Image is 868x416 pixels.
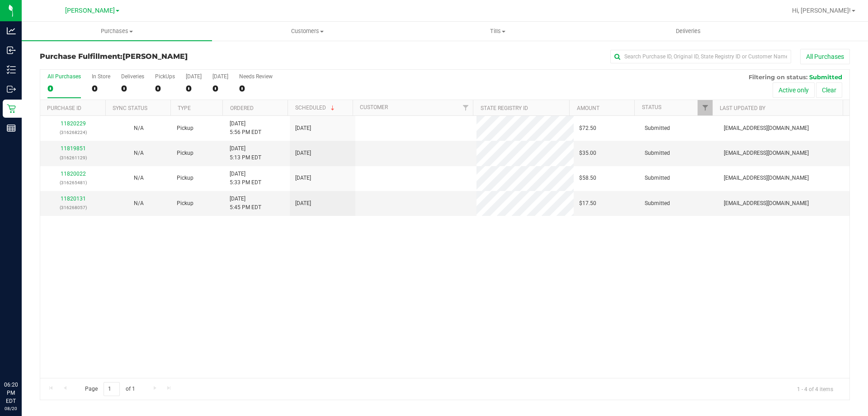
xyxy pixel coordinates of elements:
span: Pickup [177,124,193,133]
div: PickUps [155,73,175,80]
span: Purchases [22,27,212,35]
div: 0 [212,83,228,94]
span: [DATE] 5:33 PM EDT [230,170,261,187]
span: [DATE] 5:56 PM EDT [230,120,261,137]
span: [DATE] 5:45 PM EDT [230,195,261,212]
span: Submitted [809,73,842,81]
div: 0 [155,83,175,94]
div: Needs Review [239,73,273,80]
span: Customers [212,27,402,35]
inline-svg: Inventory [7,65,16,74]
span: [EMAIL_ADDRESS][DOMAIN_NAME] [724,124,809,133]
a: State Registry ID [481,105,528,111]
input: Search Purchase ID, Original ID, State Registry ID or Customer Name... [610,50,791,63]
a: Ordered [230,105,254,111]
a: Status [642,104,661,110]
a: Type [178,105,191,111]
a: Tills [402,22,593,41]
div: 0 [121,83,144,94]
p: 08/20 [4,405,18,412]
span: Hi, [PERSON_NAME]! [792,7,851,14]
span: Pickup [177,199,193,208]
inline-svg: Retail [7,104,16,113]
p: (316268057) [46,203,100,212]
button: All Purchases [800,49,850,64]
span: Not Applicable [134,150,144,156]
iframe: Resource center [9,344,36,371]
p: (316268224) [46,128,100,137]
span: Not Applicable [134,200,144,206]
span: [PERSON_NAME] [65,7,115,14]
a: Scheduled [295,105,336,111]
button: N/A [134,199,144,208]
span: $72.50 [579,124,596,133]
a: Amount [577,105,599,111]
span: [DATE] [295,199,311,208]
span: Submitted [645,149,670,158]
span: $58.50 [579,174,596,182]
span: [DATE] [295,174,311,182]
span: [DATE] [295,149,311,158]
p: 06:20 PM EDT [4,381,18,405]
div: [DATE] [212,73,228,80]
span: [DATE] 5:13 PM EDT [230,144,261,162]
a: Purchase ID [47,105,81,111]
span: [EMAIL_ADDRESS][DOMAIN_NAME] [724,149,809,158]
a: 11820131 [61,196,86,202]
button: N/A [134,124,144,133]
span: [DATE] [295,124,311,133]
span: Not Applicable [134,125,144,131]
button: N/A [134,149,144,158]
div: All Purchases [47,73,81,80]
button: Active only [773,82,815,98]
a: Deliveries [593,22,783,41]
div: [DATE] [186,73,202,80]
inline-svg: Outbound [7,85,16,94]
a: Customers [212,22,402,41]
a: Filter [458,100,473,115]
span: Submitted [645,124,670,133]
span: $17.50 [579,199,596,208]
span: $35.00 [579,149,596,158]
button: Clear [816,82,842,98]
a: 11820229 [61,120,86,127]
p: (316261129) [46,153,100,162]
inline-svg: Analytics [7,26,16,35]
span: Tills [403,27,592,35]
div: 0 [47,83,81,94]
span: Not Applicable [134,175,144,181]
span: Deliveries [664,27,713,35]
a: Filter [698,100,712,115]
inline-svg: Reports [7,124,16,133]
div: Deliveries [121,73,144,80]
span: Pickup [177,174,193,182]
span: Pickup [177,149,193,158]
button: N/A [134,174,144,182]
span: Page of 1 [77,382,142,396]
h3: Purchase Fulfillment: [40,53,310,61]
div: 0 [186,83,202,94]
a: 11819851 [61,145,86,152]
a: Last Updated By [720,105,765,111]
div: 0 [239,83,273,94]
a: Purchases [22,22,212,41]
inline-svg: Inbound [7,46,16,55]
a: 11820022 [61,171,86,177]
span: Submitted [645,174,670,182]
span: [EMAIL_ADDRESS][DOMAIN_NAME] [724,174,809,182]
a: Sync Status [113,105,147,111]
span: [EMAIL_ADDRESS][DOMAIN_NAME] [724,199,809,208]
span: 1 - 4 of 4 items [790,382,840,396]
span: Filtering on status: [749,73,807,81]
span: Submitted [645,199,670,208]
span: [PERSON_NAME] [123,52,188,61]
p: (316265481) [46,178,100,187]
div: 0 [92,83,110,94]
div: In Store [92,73,110,80]
a: Customer [360,104,388,110]
input: 1 [104,382,120,396]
